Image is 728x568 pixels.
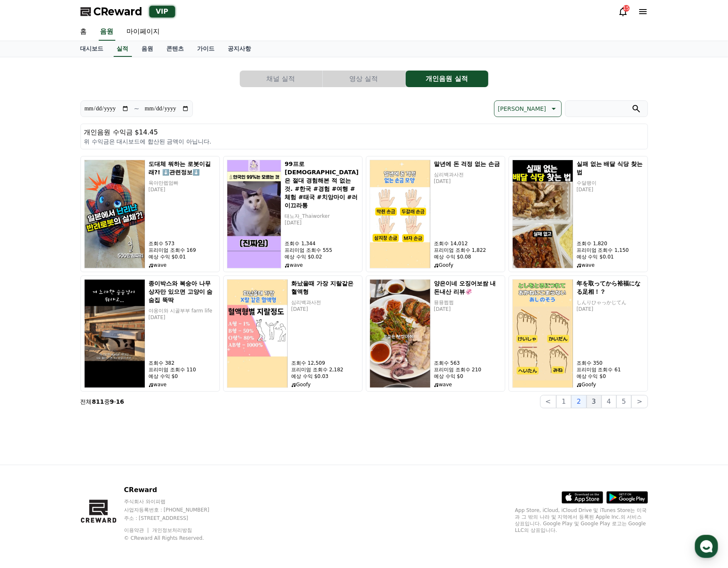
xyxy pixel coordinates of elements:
button: 4 [601,395,616,408]
p: 프리미엄 조회수 1,150 [577,247,644,254]
button: 1 [556,395,571,408]
img: 실패 없는 배달 식당 찾는 법 [512,160,573,268]
p: 개인음원 수익금 $14.45 [84,127,644,137]
p: Goofy [434,262,502,268]
a: 이용약관 [124,527,150,533]
p: [DATE] [434,306,502,312]
a: 15 [618,7,628,17]
p: 조회수 1,820 [577,240,644,247]
img: 99프로 한국인들은 절대 경험해본 적 없는 것. #한국 #경험 #여행 #체험 #태국 #치앙마이 #러이끄라통 [227,160,282,268]
img: 종이박스와 복숭아 나무상자만 있으면 고양이 숨숨집 뚝딱 [84,279,145,388]
h5: 화났을때 가장 지랄같은 혈액형 [291,279,359,296]
span: 대화 [76,276,86,283]
p: wave [434,381,502,388]
p: しんりひゃっかじてん [577,299,644,306]
strong: 16 [116,398,124,405]
a: CReward [80,5,143,18]
h5: 실패 없는 배달 식당 찾는 법 [577,160,644,176]
p: 조회수 382 [149,360,216,366]
strong: 9 [110,398,114,405]
span: 홈 [26,275,31,282]
a: 말년에 돈 걱정 없는 손금 말년에 돈 걱정 없는 손금 심리백과사전 [DATE] 조회수 14,012 프리미엄 조회수 1,822 예상 수익 $0.08 Goofy [366,156,505,272]
h5: 도대체 뭐하는 로봇이길래?! ⬇️관련정보⬇️ [149,160,216,176]
div: VIP [149,6,175,17]
p: 조회수 12,509 [291,360,359,366]
a: 양은이네 오징어보쌈 내돈내산 리뷰🦑 양은이네 오징어보쌈 내돈내산 리뷰🦑 묭묭쩝쩝 [DATE] 조회수 563 프리미엄 조회수 210 예상 수익 $0 wave [366,275,505,392]
p: 위 수익금은 대시보드에 합산된 금액이 아닙니다. [84,137,644,146]
button: 영상 실적 [323,71,405,87]
a: 실패 없는 배달 식당 찾는 법 실패 없는 배달 식당 찾는 법 수달팽이 [DATE] 조회수 1,820 프리미엄 조회수 1,150 예상 수익 $0.01 wave [509,156,648,272]
p: 수달팽이 [577,180,644,186]
span: CReward [94,5,143,18]
a: 홈 [74,23,94,41]
p: 전체 중 - [80,397,124,406]
p: 예상 수익 $0.02 [285,254,358,260]
span: 설정 [128,275,138,282]
p: 조회수 1,344 [285,240,358,247]
div: 15 [623,5,630,12]
strong: 811 [92,398,104,405]
p: 예상 수익 $0 [577,373,644,380]
p: [DATE] [291,306,359,312]
h5: 양은이네 오징어보쌈 내돈내산 리뷰🦑 [434,279,502,296]
a: 화났을때 가장 지랄같은 혈액형 화났을때 가장 지랄같은 혈액형 심리백과사전 [DATE] 조회수 12,509 프리미엄 조회수 2,182 예상 수익 $0.03 Goofy [223,275,363,392]
a: 종이박스와 복숭아 나무상자만 있으면 고양이 숨숨집 뚝딱 종이박스와 복숭아 나무상자만 있으면 고양이 숨숨집 뚝딱 야옹이와 시골부부 farm life [DATE] 조회수 382 ... [80,275,220,392]
button: 5 [616,395,631,408]
p: 프리미엄 조회수 61 [577,366,644,373]
p: 예상 수익 $0 [149,373,216,380]
a: 대화 [55,263,107,284]
a: 개인음원 실적 [406,71,489,87]
p: 조회수 350 [577,360,644,366]
a: 개인정보처리방침 [152,527,192,533]
button: 개인음원 실적 [406,71,488,87]
p: 프리미엄 조회수 555 [285,247,358,254]
p: wave [149,262,216,268]
p: 조회수 14,012 [434,240,502,247]
h5: 年を取ってから裕福になる足相！？ [577,279,644,296]
p: [DATE] [149,314,216,321]
button: < [540,395,556,408]
p: 야옹이와 시골부부 farm life [149,307,216,314]
p: © CReward All Rights Reserved. [124,535,225,541]
p: 사업자등록번호 : [PHONE_NUMBER] [124,507,225,513]
a: 음원 [99,23,115,41]
p: Goofy [291,381,359,388]
p: ~ [134,104,139,114]
h5: 종이박스와 복숭아 나무상자만 있으면 고양이 숨숨집 뚝딱 [149,279,216,304]
a: 도대체 뭐하는 로봇이길래?! ⬇️관련정보⬇️ 도대체 뭐하는 로봇이길래?! ⬇️관련정보⬇️ 육아만렙엄빠 [DATE] 조회수 573 프리미엄 조회수 169 예상 수익 $0.01 ... [80,156,220,272]
p: [DATE] [577,306,644,312]
p: 프리미엄 조회수 110 [149,366,216,373]
p: CReward [124,485,225,495]
p: 프리미엄 조회수 210 [434,366,502,373]
p: wave [577,262,644,268]
a: 채널 실적 [240,71,323,87]
p: 묭묭쩝쩝 [434,299,502,306]
a: 대시보드 [74,41,110,57]
img: 말년에 돈 걱정 없는 손금 [370,160,431,268]
h5: 99프로 [DEMOGRAPHIC_DATA]은 절대 경험해본 적 없는 것. #한국 #경험 #여행 #체험 #태국 #치앙마이 #러이끄라통 [285,160,358,210]
p: [DATE] [434,178,502,185]
p: [DATE] [285,219,358,226]
img: 도대체 뭐하는 로봇이길래?! ⬇️관련정보⬇️ [84,160,145,268]
p: 프리미엄 조회수 1,822 [434,247,502,254]
p: 조회수 563 [434,360,502,366]
p: 예상 수익 $0.03 [291,373,359,380]
a: 설정 [107,263,159,284]
img: 화났을때 가장 지랄같은 혈액형 [227,279,288,388]
a: 영상 실적 [323,71,406,87]
p: 태노자_Thaiworker [285,213,358,219]
button: [PERSON_NAME] [494,100,561,117]
button: 2 [571,395,586,408]
p: 예상 수익 $0.01 [577,254,644,260]
p: 심리백과사전 [291,299,359,306]
p: 프리미엄 조회수 169 [149,247,216,254]
p: Goofy [577,381,644,388]
p: wave [285,262,358,268]
button: 채널 실적 [240,71,322,87]
p: 조회수 573 [149,240,216,247]
button: 3 [587,395,601,408]
p: wave [149,381,216,388]
a: 마이페이지 [120,23,167,41]
a: 실적 [114,41,132,57]
button: > [631,395,648,408]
